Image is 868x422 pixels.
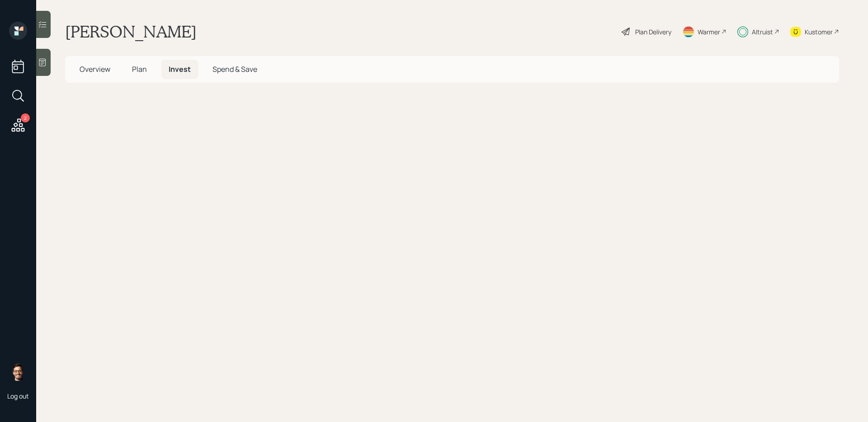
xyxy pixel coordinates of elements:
[7,392,29,400] div: Log out
[21,113,30,122] div: 2
[805,27,833,37] div: Kustomer
[752,27,773,37] div: Altruist
[9,363,27,381] img: sami-boghos-headshot.png
[635,27,671,37] div: Plan Delivery
[80,64,110,74] span: Overview
[169,64,191,74] span: Invest
[132,64,147,74] span: Plan
[698,27,720,37] div: Warmer
[65,22,197,42] h1: [PERSON_NAME]
[212,64,257,74] span: Spend & Save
